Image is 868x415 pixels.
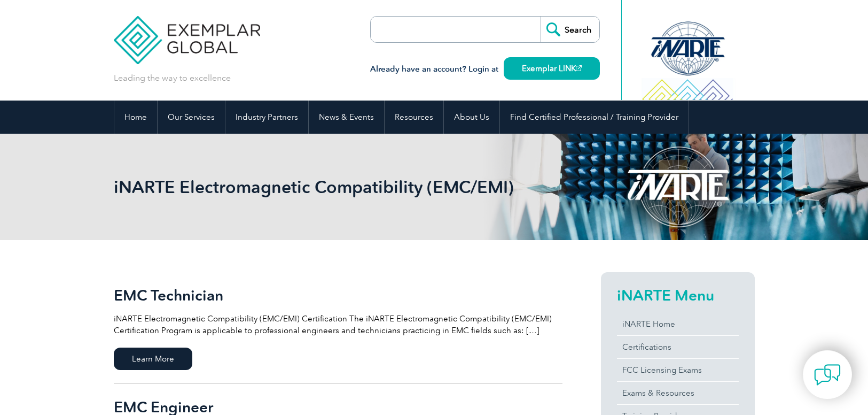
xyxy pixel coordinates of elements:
[114,287,562,304] h2: EMC Technician
[158,101,225,134] a: Our Services
[114,101,157,134] a: Home
[617,336,739,358] a: Certifications
[617,313,739,335] a: iNARTE Home
[114,313,562,336] p: iNARTE Electromagnetic Compatibility (EMC/EMI) Certification The iNARTE Electromagnetic Compatibi...
[617,382,739,404] a: Exams & Resources
[225,101,308,134] a: Industry Partners
[370,63,600,76] h3: Already have an account? Login at
[814,362,841,388] img: contact-chat.png
[576,65,582,71] img: open_square.png
[114,72,231,84] p: Leading the way to excellence
[309,101,384,134] a: News & Events
[617,359,739,381] a: FCC Licensing Exams
[617,287,739,304] h2: iNARTE Menu
[114,176,524,197] h1: iNARTE Electromagnetic Compatibility (EMC/EMI)
[500,101,689,134] a: Find Certified Professional / Training Provider
[114,272,562,384] a: EMC Technician iNARTE Electromagnetic Compatibility (EMC/EMI) Certification The iNARTE Electromag...
[385,101,443,134] a: Resources
[114,348,192,370] span: Learn More
[444,101,499,134] a: About Us
[541,17,599,42] input: Search
[504,57,600,80] a: Exemplar LINK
